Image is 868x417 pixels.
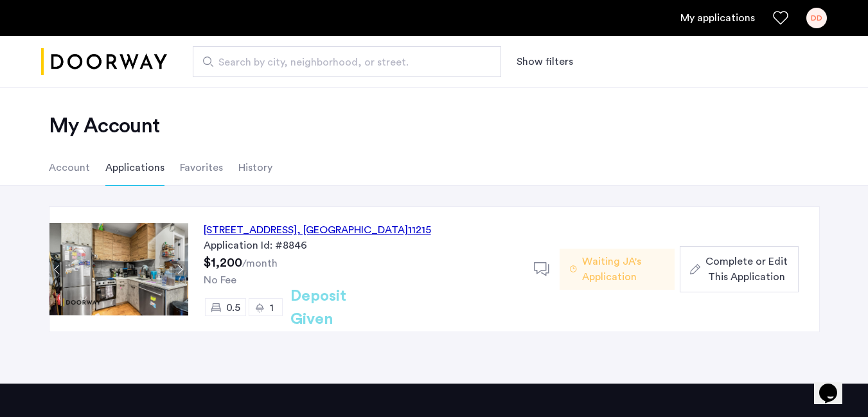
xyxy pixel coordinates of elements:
h2: Deposit Given [290,285,393,331]
span: $1,200 [204,256,242,269]
span: 1 [270,303,274,313]
span: Waiting JA's Application [582,254,664,285]
div: [STREET_ADDRESS] 11215 [204,222,431,238]
iframe: chat widget [814,366,855,404]
h2: My Account [49,113,820,139]
input: Apartment Search [193,46,501,77]
button: button [680,246,798,292]
a: Favorites [773,10,788,26]
span: 0.5 [226,303,240,313]
img: Apartment photo [49,223,188,315]
span: Complete or Edit This Application [705,254,788,285]
button: Next apartment [172,262,188,278]
li: Favorites [180,150,223,186]
img: logo [41,38,167,86]
li: History [238,150,272,186]
a: Cazamio logo [41,38,167,86]
li: Applications [105,150,164,186]
button: Previous apartment [49,262,66,278]
a: My application [680,10,755,26]
li: Account [49,150,90,186]
div: DD [806,8,827,28]
div: Application Id: #8846 [204,238,518,253]
span: Search by city, neighborhood, or street. [218,55,465,70]
span: No Fee [204,275,236,285]
span: , [GEOGRAPHIC_DATA] [297,225,408,235]
sub: /month [242,258,278,269]
button: Show or hide filters [517,54,573,69]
